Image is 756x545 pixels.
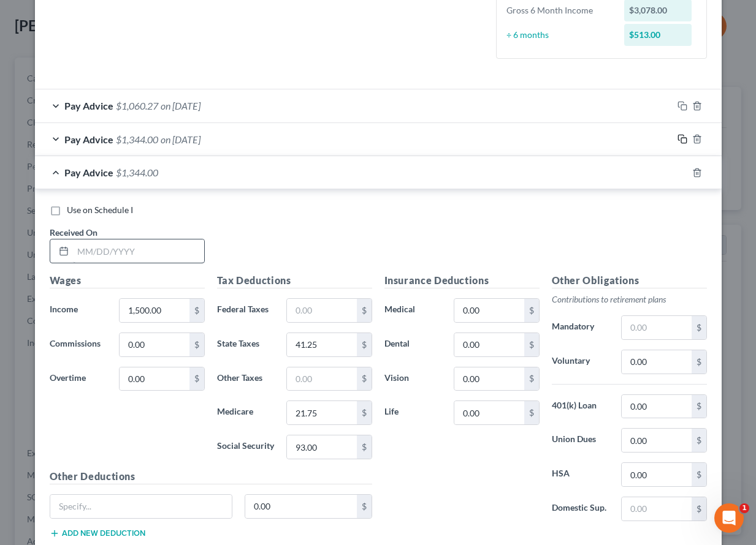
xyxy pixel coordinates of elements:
h5: Other Deductions [50,469,372,484]
div: Gross 6 Month Income [500,4,619,17]
span: 1 [739,503,749,513]
button: Add new deduction [50,528,145,538]
p: Contributions to retirement plans [552,293,707,306]
div: $ [524,299,539,322]
h5: Wages [50,273,205,288]
label: State Taxes [211,333,281,357]
span: $1,344.00 [116,167,158,178]
label: Domestic Sup. [546,497,616,521]
div: $ [524,401,539,424]
input: 0.00 [454,401,524,424]
input: 0.00 [622,429,691,452]
label: Medical [378,298,448,323]
label: Federal Taxes [211,298,281,323]
label: Other Taxes [211,367,281,391]
span: Income [50,304,78,314]
span: Use on Schedule I [67,205,133,215]
label: HSA [546,462,616,487]
input: 0.00 [622,463,691,486]
div: $ [357,299,372,322]
input: 0.00 [287,367,356,391]
div: $ [692,429,706,452]
label: 401(k) Loan [546,394,616,419]
span: $1,344.00 [116,133,158,145]
div: $ [357,333,372,356]
label: Medicare [211,400,281,425]
label: Mandatory [546,315,616,340]
input: 0.00 [120,333,189,356]
input: 0.00 [454,299,524,322]
input: 0.00 [454,367,524,391]
input: 0.00 [622,316,691,339]
span: Pay Advice [64,133,113,145]
div: $ [524,367,539,391]
label: Commissions [44,333,113,357]
div: $ [692,316,706,339]
div: $ [524,333,539,356]
div: $ [189,333,204,356]
label: Dental [378,333,448,357]
input: 0.00 [120,299,189,322]
iframe: Intercom live chat [714,503,744,533]
h5: Tax Deductions [217,273,372,288]
div: $ [357,401,372,424]
div: $ [692,350,706,374]
label: Social Security [211,435,281,459]
div: $ [189,299,204,322]
div: $ [357,435,372,459]
div: $ [357,495,372,518]
input: 0.00 [287,401,356,424]
div: $ [692,497,706,521]
label: Vision [378,367,448,391]
span: Pay Advice [64,100,113,111]
label: Union Dues [546,428,616,453]
div: $ [189,367,204,391]
label: Voluntary [546,350,616,374]
span: on [DATE] [161,100,200,111]
input: 0.00 [622,350,691,374]
div: $ [357,367,372,391]
input: 0.00 [622,497,691,521]
div: ÷ 6 months [500,29,619,41]
span: on [DATE] [161,133,200,145]
h5: Insurance Deductions [384,273,540,288]
div: $513.00 [624,24,692,46]
div: $ [692,463,706,486]
input: Specify... [50,495,232,518]
input: 0.00 [287,435,356,459]
label: Overtime [44,367,113,391]
h5: Other Obligations [552,273,707,288]
span: $1,060.27 [116,100,158,111]
span: Received On [50,227,97,238]
div: $ [692,395,706,418]
input: MM/DD/YYYY [73,239,204,263]
input: 0.00 [120,367,189,391]
input: 0.00 [454,333,524,356]
input: 0.00 [245,495,357,518]
label: Life [378,400,448,425]
input: 0.00 [622,395,691,418]
span: Pay Advice [64,167,113,178]
input: 0.00 [287,299,356,322]
input: 0.00 [287,333,356,356]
